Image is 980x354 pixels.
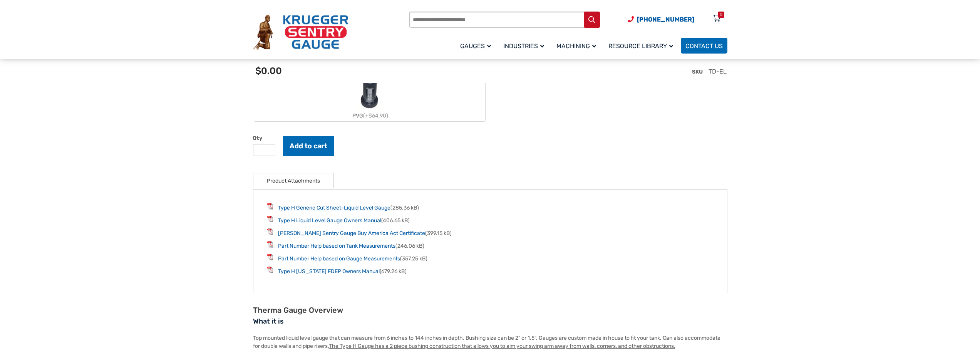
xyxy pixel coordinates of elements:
[685,42,723,50] span: Contact Us
[253,144,275,156] input: Product quantity
[363,112,388,119] span: (+$64.90)
[267,203,714,212] li: (285.36 kB)
[637,16,694,23] span: [PHONE_NUMBER]
[253,305,727,315] h2: Therma Gauge Overview
[456,37,499,55] a: Gauges
[254,110,485,121] div: PVG
[253,317,727,330] h3: What it is
[628,15,694,24] a: Phone Number (920) 434-8860
[253,334,727,350] p: Top mounted liquid level gauge that can measure from 6 inches to 144 inches in depth. Bushing siz...
[267,254,714,263] li: (357.25 kB)
[278,255,400,262] a: Part Number Help based on Gauge Measurements
[267,228,714,237] li: (399.15 kB)
[253,15,348,50] img: Krueger Sentry Gauge
[283,136,334,156] button: Add to cart
[556,42,596,50] span: Machining
[278,243,395,249] a: Part Number Help based on Tank Measurements
[692,69,703,75] span: SKU
[329,343,675,349] u: The Type H Gauge has a 2 piece bushing construction that allows you to aim your swing arm away fr...
[720,12,722,18] div: 0
[278,230,425,237] a: [PERSON_NAME] Sentry Gauge Buy America Act Certificate
[681,38,727,54] a: Contact Us
[254,73,485,121] label: PVG
[267,241,714,250] li: (246.06 kB)
[278,268,380,275] a: Type H [US_STATE] FDEP Owners Manual
[709,68,727,75] span: TD-EL
[278,205,390,211] a: Type H Generic Cut Sheet-Liquid Level Gauge
[278,217,381,224] a: Type H Liquid Level Gauge Owners Manual
[460,42,491,50] span: Gauges
[552,37,604,55] a: Machining
[499,37,552,55] a: Industries
[267,216,714,225] li: (406.65 kB)
[503,42,544,50] span: Industries
[604,37,681,55] a: Resource Library
[608,42,673,50] span: Resource Library
[267,173,320,188] a: Product Attachments
[267,267,714,275] li: (679.26 kB)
